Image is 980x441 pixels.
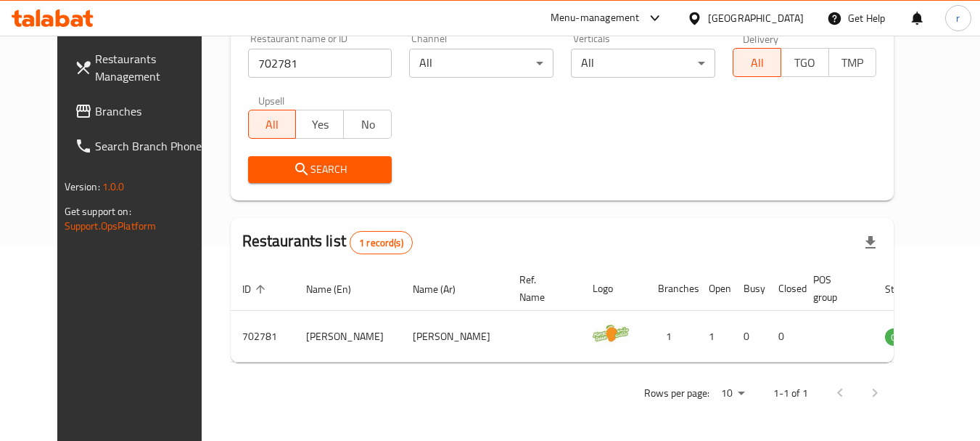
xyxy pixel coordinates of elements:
th: Open [697,267,732,311]
span: Yes [302,114,338,135]
td: 0 [767,311,802,363]
a: Search Branch Phone [63,129,221,163]
td: 0 [732,311,767,363]
div: Export file [853,225,888,260]
span: r [956,10,960,26]
label: Delivery [743,33,779,44]
span: TGO [787,52,823,73]
a: Support.OpsPlatform [65,217,157,235]
h2: Restaurants list [242,230,413,254]
p: 1-1 of 1 [773,384,808,402]
th: Logo [581,267,646,311]
span: Search Branch Phone [95,137,210,155]
label: Upsell [258,95,285,105]
button: TMP [828,48,877,77]
td: 1 [697,311,732,363]
span: Version: [65,177,100,196]
span: OPEN [885,329,921,346]
span: Get support on: [65,202,131,221]
span: Status [885,280,932,298]
div: Total records count [350,231,413,254]
img: Mango Talaat [593,315,629,352]
span: Name (Ar) [413,280,474,298]
th: Closed [767,267,802,311]
th: Busy [732,267,767,311]
input: Search for restaurant name or ID.. [248,49,392,78]
p: Rows per page: [644,384,709,402]
span: TMP [835,52,871,73]
span: No [350,114,386,135]
span: All [739,52,775,73]
span: Restaurants Management [95,50,210,85]
button: Yes [295,110,344,139]
div: Menu-management [551,9,640,27]
td: 702781 [231,311,295,363]
button: No [343,110,392,139]
button: All [733,48,781,77]
a: Restaurants Management [63,41,221,94]
button: Search [248,156,392,183]
span: All [255,114,291,135]
td: [PERSON_NAME] [401,311,508,363]
span: 1 record(s) [350,236,412,250]
div: All [409,49,553,78]
button: All [248,110,297,139]
span: Ref. Name [519,271,564,306]
a: Branches [63,94,221,129]
span: Search [260,161,381,179]
div: Rows per page: [715,383,750,405]
span: ID [242,280,270,298]
div: All [571,49,715,78]
td: [PERSON_NAME] [295,311,401,363]
span: Branches [95,102,210,120]
td: 1 [646,311,697,363]
th: Branches [646,267,697,311]
span: 1.0.0 [102,177,125,196]
button: TGO [781,48,829,77]
div: [GEOGRAPHIC_DATA] [708,10,804,26]
span: Name (En) [306,280,370,298]
span: POS group [813,271,856,306]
